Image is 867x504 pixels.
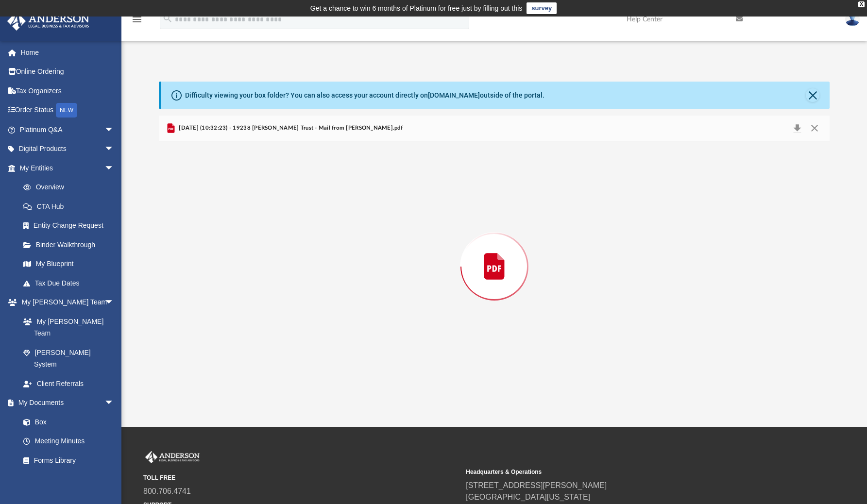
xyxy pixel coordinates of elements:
[162,13,173,24] i: search
[104,293,124,313] span: arrow_drop_down
[310,2,523,14] div: Get a chance to win 6 months of Platinum for free just by filling out this
[845,12,860,26] img: User Pic
[14,178,129,197] a: Overview
[14,235,129,254] a: Binder Walkthrough
[14,470,124,489] a: Notarize
[806,88,819,102] button: Close
[466,468,782,476] small: Headquarters & Operations
[466,493,590,501] a: [GEOGRAPHIC_DATA][US_STATE]
[466,481,607,489] a: [STREET_ADDRESS][PERSON_NAME]
[131,18,143,25] a: menu
[14,312,119,343] a: My [PERSON_NAME] Team
[14,254,124,274] a: My Blueprint
[14,412,119,432] a: Box
[7,393,124,413] a: My Documentsarrow_drop_down
[177,124,403,133] span: [DATE] (10:32:23) - 19238 [PERSON_NAME] Trust - Mail from [PERSON_NAME].pdf
[159,116,830,392] div: Preview
[7,101,129,120] a: Order StatusNEW
[104,158,124,178] span: arrow_drop_down
[4,12,92,31] img: Anderson Advisors Platinum Portal
[14,451,119,470] a: Forms Library
[14,374,124,393] a: Client Referrals
[7,62,129,82] a: Online Ordering
[7,139,129,159] a: Digital Productsarrow_drop_down
[14,343,124,374] a: [PERSON_NAME] System
[131,14,143,25] i: menu
[14,432,124,451] a: Meeting Minutes
[7,120,129,139] a: Platinum Q&Aarrow_drop_down
[7,158,129,178] a: My Entitiesarrow_drop_down
[104,393,124,413] span: arrow_drop_down
[143,451,202,464] img: Anderson Advisors Platinum Portal
[806,121,823,135] button: Close
[56,103,77,118] div: NEW
[7,293,124,312] a: My [PERSON_NAME] Teamarrow_drop_down
[527,2,557,14] a: survey
[14,197,129,216] a: CTA Hub
[14,216,129,235] a: Entity Change Request
[104,120,124,140] span: arrow_drop_down
[143,473,459,482] small: TOLL FREE
[788,121,806,135] button: Download
[7,43,129,62] a: Home
[143,487,191,495] a: 800.706.4741
[104,139,124,159] span: arrow_drop_down
[7,81,129,101] a: Tax Organizers
[428,91,480,99] a: [DOMAIN_NAME]
[185,90,544,101] div: Difficulty viewing your box folder? You can also access your account directly on outside of the p...
[858,1,865,7] div: close
[14,273,129,293] a: Tax Due Dates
